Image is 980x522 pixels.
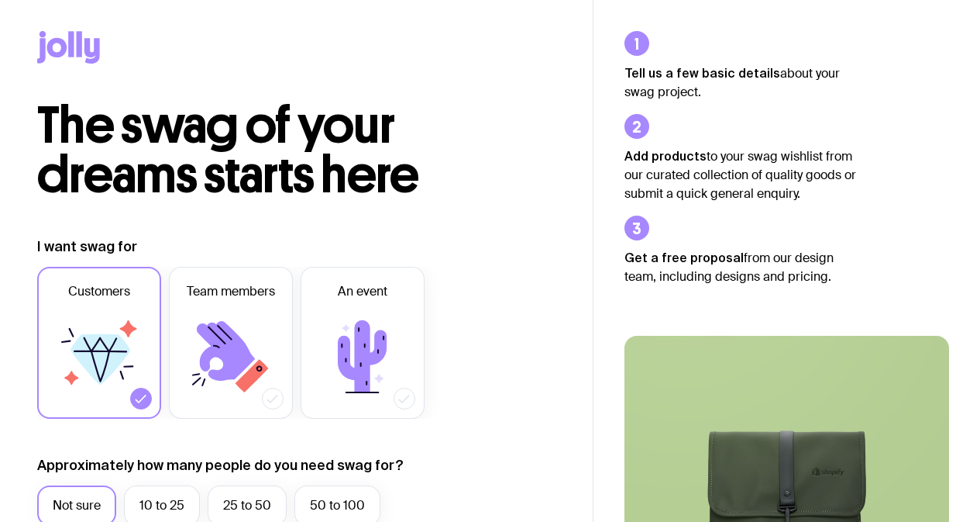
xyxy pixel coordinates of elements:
[68,282,130,301] span: Customers
[624,149,707,163] strong: Add products
[37,237,137,256] label: I want swag for
[624,248,857,286] p: from our design team, including designs and pricing.
[624,147,857,203] p: to your swag wishlist from our curated collection of quality goods or submit a quick general enqu...
[37,95,419,206] span: The swag of your dreams starts here
[624,64,857,102] p: about your swag project.
[37,456,404,475] label: Approximately how many people do you need swag for?
[624,66,780,80] strong: Tell us a few basic details
[338,282,387,301] span: An event
[187,282,275,301] span: Team members
[624,251,744,264] strong: Get a free proposal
